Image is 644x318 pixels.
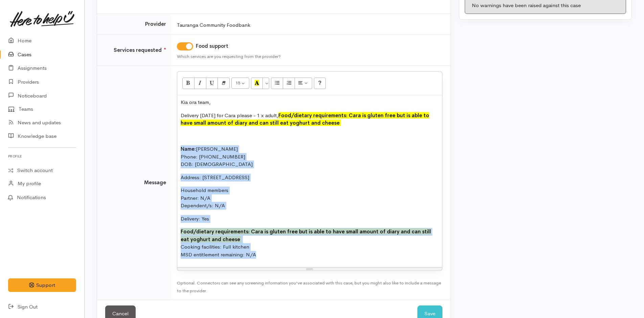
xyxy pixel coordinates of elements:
[97,35,171,66] td: Services requested
[235,80,240,86] span: 15
[8,278,76,292] button: Support
[177,268,442,271] div: Resize
[262,78,269,89] button: More Color
[206,78,218,89] button: Underline (CTRL+U)
[177,21,442,29] div: Tauranga Community Foodbank
[196,42,228,50] label: Food support
[251,78,263,89] button: Recent Color
[181,187,439,210] p: Household members Partner: N/A Dependent/s: N/A
[164,46,166,51] sup: ●
[181,228,431,242] span: Food/dietary requirements: Cara is gluten free but is able to have small amount of diary and can ...
[177,280,441,294] small: Optional. Connectors can see any screening information you've associated with this case, but you ...
[181,112,429,126] span: Food/dietary requirements: Cara is gluten free but is able to have small amount of diary and can ...
[97,14,171,35] td: Provider
[194,78,206,89] button: Italic (CTRL+I)
[97,66,171,300] td: Message
[181,145,439,168] p: [PERSON_NAME] Phone: [PHONE_NUMBER] DOB: [DEMOGRAPHIC_DATA]
[181,146,196,152] span: Name:
[181,99,439,106] p: Kia ora team,
[217,78,230,89] button: Remove Font Style (CTRL+\)
[314,78,326,89] button: Help
[295,78,312,89] button: Paragraph
[181,112,439,127] p: Delivery [DATE] for Cara please - 1 x adult,
[8,152,76,161] h6: Profile
[181,174,439,182] p: Address: [STREET_ADDRESS]
[181,215,439,223] p: Delivery: Yes
[231,78,249,89] button: Font Size
[182,78,194,89] button: Bold (CTRL+B)
[181,228,439,258] p: Cooking facilities: Full kitchen MSD entitlement remaining: N/A
[271,78,283,89] button: Unordered list (CTRL+SHIFT+NUM7)
[283,78,295,89] button: Ordered list (CTRL+SHIFT+NUM8)
[177,54,281,59] small: Which services are you requesting from the provider?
